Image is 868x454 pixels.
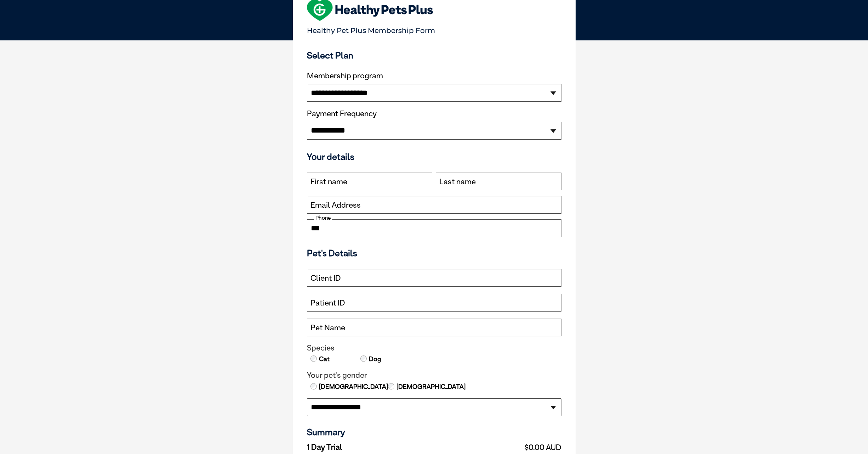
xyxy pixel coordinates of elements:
[445,441,561,454] td: $0.00 AUD
[304,248,564,258] h3: Pet's Details
[368,354,381,364] label: Dog
[307,109,377,118] label: Payment Frequency
[307,343,561,353] legend: Species
[307,23,561,35] p: Healthy Pet Plus Membership Form
[307,371,561,380] legend: Your pet's gender
[439,177,476,186] label: Last name
[396,382,466,391] label: [DEMOGRAPHIC_DATA]
[307,71,561,80] label: Membership program
[307,441,445,454] td: 1 Day Trial
[318,382,388,391] label: [DEMOGRAPHIC_DATA]
[314,215,332,221] label: Phone
[310,177,347,186] label: First name
[310,201,361,210] label: Email Address
[318,354,330,364] label: Cat
[307,427,561,437] h3: Summary
[307,151,561,162] h3: Your details
[307,50,561,61] h3: Select Plan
